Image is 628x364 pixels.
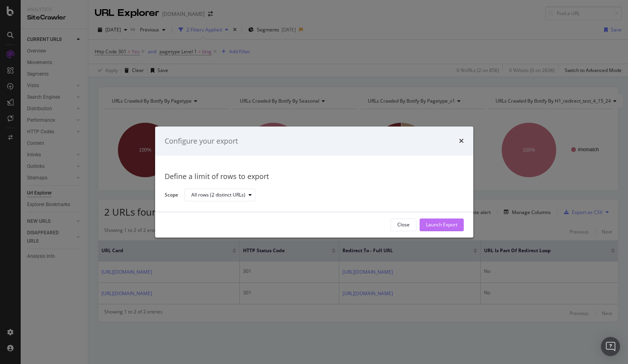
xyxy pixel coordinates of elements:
[601,337,620,356] div: Open Intercom Messenger
[426,222,457,228] div: Launch Export
[155,127,473,237] div: modal
[165,191,178,200] label: Scope
[185,189,255,202] button: All rows (2 distinct URLs)
[165,136,238,146] div: Configure your export
[397,222,410,228] div: Close
[391,218,416,231] button: Close
[191,193,245,198] div: All rows (2 distinct URLs)
[165,172,464,182] div: Define a limit of rows to export
[459,136,464,146] div: times
[420,218,464,231] button: Launch Export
